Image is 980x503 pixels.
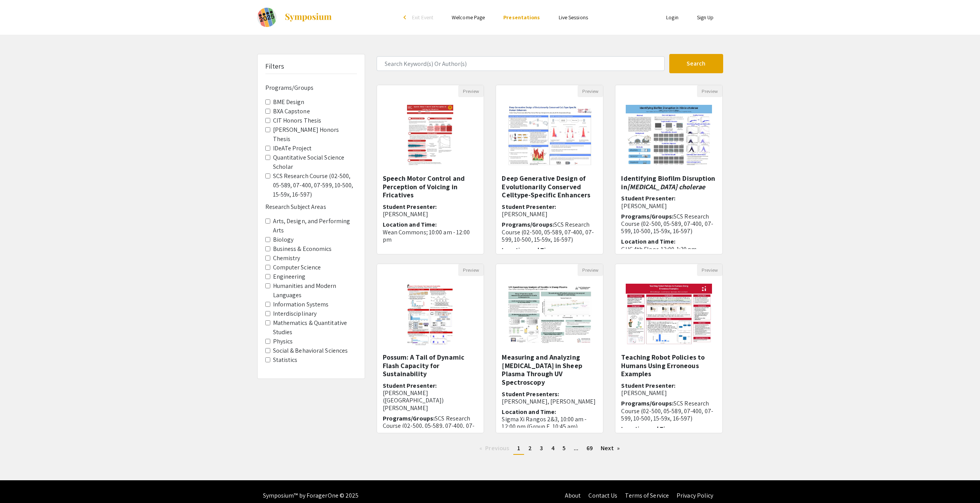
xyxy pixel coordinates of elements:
a: About [565,491,581,500]
span: [PERSON_NAME] [621,389,667,397]
h5: Possum: A Tail of Dynamic Flash Capacity for Sustainability [383,353,478,378]
h6: Programs/Groups [265,84,357,91]
label: Chemistry [273,254,300,263]
a: Meeting of the Minds 2025 Pittsburgh [257,8,332,27]
label: Engineering [273,272,306,281]
label: [PERSON_NAME] Honors Thesis [273,125,357,144]
p: Wean Commons; 10:00 am - 12:00 pm [383,229,478,243]
a: Terms of Service [625,491,669,500]
h6: Student Presenter: [621,195,717,209]
img: <p>Teaching Robot Policies to Humans Using Erroneous Examples</p> [618,276,720,353]
label: CIT Honors Thesis [273,116,322,125]
h6: Student Presenters: [502,390,597,405]
label: Quantitative Social Science Scholar [273,153,357,172]
span: 5 [563,444,566,452]
h5: Identifying Biofilm Disruption in [621,174,717,191]
a: Next page [597,442,623,454]
h5: Filters [265,62,285,71]
span: [PERSON_NAME] [502,210,547,218]
div: Open Presentation <p>Identifying Biofilm Disruption in <em>Vibrio cholerae</em></p> [615,85,723,254]
p: GHC 4th Floor, 12:00-1:30 pm [621,246,717,253]
label: Social & Behavioral Sciences [273,346,348,355]
span: Location and Time: [621,425,675,433]
div: Open Presentation <p>Measuring and Analyzing <span style="color: rgb(0, 0, 0);">Xarelto</span> in... [496,264,603,433]
img: <p>Measuring and Analyzing <span style="color: rgb(0, 0, 0);">Xarelto</span> in Sheep Plasma Thro... [499,276,600,353]
label: Business & Economics [273,244,332,254]
h5: Deep Generative Design of Evolutionarily Conserved Celltype-Specific Enhancers [502,174,597,199]
span: SCS Research Course (02-500, 05-589, 07-400, 07-599, 10-500, 15-59x, 16-597) [621,212,713,235]
img: <p>Speech Motor Control and Perception of Voicing in Fricatives</p> [399,97,461,174]
label: Computer Science [273,263,321,272]
span: 3 [540,444,543,452]
span: Location and Time: [383,220,437,229]
div: arrow_back_ios [404,15,408,20]
h6: Student Presenter: [383,382,478,412]
img: <p>Deep Generative Design of Evolutionarily Conserved Celltype-Specific Enhancers</p> [499,97,600,174]
a: Privacy Policy [677,491,713,500]
em: [MEDICAL_DATA] cholerae [627,182,705,191]
span: Location and Time: [502,246,556,254]
span: 4 [551,444,554,452]
span: [PERSON_NAME] ([GEOGRAPHIC_DATA]) [PERSON_NAME] [383,389,444,412]
img: <p>Identifying Biofilm Disruption in <em>Vibrio cholerae</em></p> [618,97,720,174]
input: Search Keyword(s) Or Author(s) [377,56,665,71]
label: Mathematics & Quantitative Studies [273,318,357,337]
label: Humanities and Modern Languages [273,281,357,300]
span: Programs/Groups: [621,399,673,407]
span: Programs/Groups: [383,414,435,422]
span: 2 [528,444,532,452]
img: <p>Possum: A Tail of Dynamic Flash Capacity for Sustainability</p> [399,276,461,353]
span: SCS Research Course (02-500, 05-589, 07-400, 07-599, 10-500, 15-59x, 16-597) [383,414,475,437]
span: Exit Event [412,14,433,21]
label: Biology [273,235,294,244]
label: SCS Research Course (02-500, 05-589, 07-400, 07-599, 10-500, 15-59x, 16-597) [273,172,357,199]
button: Preview [458,264,484,276]
label: BME Design [273,98,305,107]
button: Preview [458,85,484,97]
h5: Measuring and Analyzing [MEDICAL_DATA] in Sheep Plasma Through UV Spectroscopy [502,353,597,386]
a: Login [666,14,678,21]
span: Previous [485,444,509,452]
span: Location and Time: [502,408,556,416]
button: Preview [578,264,603,276]
a: Contact Us [588,491,617,500]
label: BXA Capstone [273,107,310,116]
label: Arts, Design, and Performing Arts [273,217,357,235]
a: Presentations [503,14,540,21]
button: Preview [697,264,722,276]
span: [PERSON_NAME] [383,210,428,218]
label: IDeATe Project [273,144,312,153]
span: Programs/Groups: [621,212,673,220]
ul: Pagination [377,442,723,455]
a: Welcome Page [452,14,485,21]
h6: Student Presenter: [502,203,597,218]
h6: Student Presenter: [621,382,717,397]
button: Preview [697,85,722,97]
span: Location and Time: [621,237,675,246]
span: Programs/Groups: [502,220,554,229]
span: SCS Research Course (02-500, 05-589, 07-400, 07-599, 10-500, 15-59x, 16-597) [621,399,713,422]
label: Information Systems [273,300,329,309]
button: Preview [578,85,603,97]
h5: Speech Motor Control and Perception of Voicing in Fricatives [383,174,478,199]
h5: Teaching Robot Policies to Humans Using Erroneous Examples [621,353,717,378]
span: 69 [586,444,593,452]
span: 1 [517,444,520,452]
img: Symposium by ForagerOne [284,13,332,22]
h6: Research Subject Areas [265,203,357,210]
img: Meeting of the Minds 2025 Pittsburgh [257,8,276,27]
div: Open Presentation <p>Speech Motor Control and Perception of Voicing in Fricatives</p> [377,85,484,254]
span: SCS Research Course (02-500, 05-589, 07-400, 07-599, 10-500, 15-59x, 16-597) [502,220,594,243]
a: Sign Up [697,14,714,21]
h6: Student Presenter: [383,203,478,218]
label: Interdisciplinary [273,309,317,318]
p: Sigma Xi Rangos 2&3, 10:00 am - 12:00 pm (Group E, 10:45 am) [502,416,597,430]
div: Open Presentation <p>Deep Generative Design of Evolutionarily Conserved Celltype-Specific Enhance... [496,85,603,254]
span: [PERSON_NAME], [PERSON_NAME] [502,397,596,405]
iframe: Chat [6,468,33,497]
div: Open Presentation <p>Possum: A Tail of Dynamic Flash Capacity for Sustainability</p> [377,264,484,433]
span: [PERSON_NAME] [621,202,667,210]
div: Open Presentation <p>Teaching Robot Policies to Humans Using Erroneous Examples</p> [615,264,723,433]
label: Physics [273,337,293,346]
label: Statistics [273,355,298,365]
